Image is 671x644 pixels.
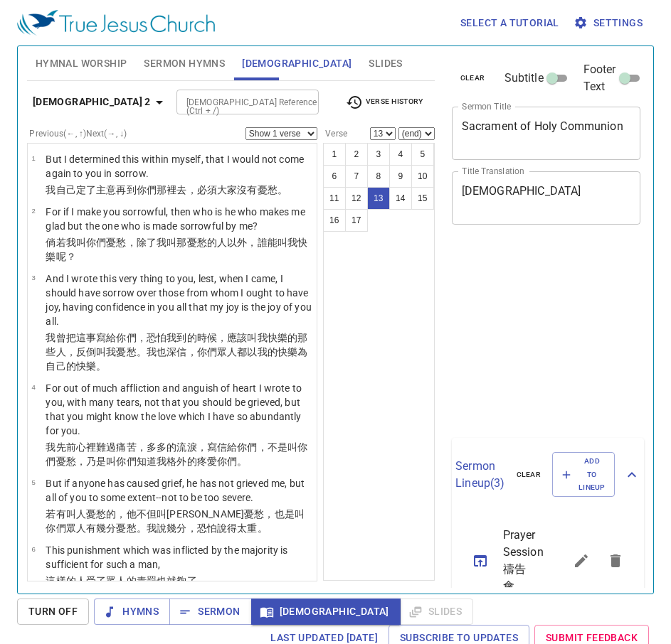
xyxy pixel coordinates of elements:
span: 5 [31,478,35,486]
p: Sermon Lineup ( 3 ) [455,458,504,492]
label: Verse [323,129,347,138]
p: 若有 [46,507,312,535]
wg2919: 再 [116,184,287,195]
wg4928: ，多多的 [46,441,307,467]
textarea: [DEMOGRAPHIC_DATA] [462,184,631,211]
wg3361: 憂愁 [258,184,287,195]
button: clear [508,466,550,483]
button: 10 [411,165,434,188]
button: 3 [367,143,390,166]
wg3077: 。 [278,184,287,195]
button: 16 [323,209,346,232]
button: 12 [345,187,368,210]
wg575: 我 [46,332,307,372]
wg4056: 疼愛 [197,456,248,467]
span: Sermon [181,603,240,621]
button: 6 [323,165,346,188]
wg5463: 的那些人 [46,332,307,372]
span: Turn Off [28,603,78,621]
wg5209: 憂愁 [46,237,307,262]
wg2064: 的時候，應該 [46,332,307,372]
button: Turn Off [17,599,89,625]
wg5209: 。 [237,456,247,467]
wg1537: 那憂愁 [46,237,307,262]
button: 11 [323,187,346,210]
span: Sermon Hymns [144,55,225,73]
button: [DEMOGRAPHIC_DATA] [251,599,401,625]
span: Slides [369,55,402,73]
wg5259: 眾人 [106,575,207,586]
wg2076: 自己的快樂。 [46,360,106,372]
button: 1 [323,143,346,166]
p: 我先前心裡 [46,440,312,468]
wg1508: 我 [46,237,307,262]
span: Verse History [346,94,423,111]
wg1473: 叫你們 [46,237,307,262]
wg3165: 快樂 [46,332,307,372]
span: 3 [31,274,35,281]
p: But I determined this within myself, that I would not come again to you in sorrow. [46,152,312,181]
button: Sermon [169,599,251,625]
button: 8 [367,165,390,188]
button: Add to Lineup [552,452,615,497]
wg5209: 眾人 [66,522,268,534]
wg3076: ，乃是 [76,456,248,467]
span: [DEMOGRAPHIC_DATA] [242,55,352,73]
wg235: 叫 [106,456,247,467]
button: 14 [389,187,412,210]
button: clear [452,70,494,87]
span: Prayer Session 禱告會 [503,527,530,595]
wg2165: 呢？ [56,251,76,262]
wg1163: 叫 [46,332,307,372]
span: 4 [31,383,35,391]
span: 6 [31,545,35,553]
button: 15 [411,187,434,210]
img: True Jesus Church [17,10,215,36]
button: 13 [367,187,390,210]
wg3825: 到 [127,184,287,195]
p: 這樣的人 [46,574,312,588]
p: For if I make you sorrowful, then who is he who makes me glad but the one who is made sorrowful b... [46,205,312,233]
wg1912: 。 [258,522,268,534]
wg3076: ，除了 [46,237,307,262]
label: Previous (←, ↑) Next (→, ↓) [29,129,127,138]
wg2009: 也就夠了 [157,575,207,586]
iframe: from-child [446,240,605,433]
button: Hymns [94,599,170,625]
span: clear [517,468,541,481]
span: [DEMOGRAPHIC_DATA] [263,603,389,621]
span: Hymns [105,603,159,621]
wg26: 你們 [217,456,247,467]
button: 2 [345,143,368,166]
p: For out of much affliction and anguish of heart I wrote to you, with many tears, not that you sho... [46,381,312,438]
wg1536: 叫人憂愁的 [46,508,305,534]
wg2443: 你們知道 [116,456,247,467]
span: clear [460,72,485,85]
wg1125: 給你們 [46,332,307,372]
wg3956: 有 [86,522,268,534]
button: 5 [411,143,434,166]
wg2425: ， [197,575,207,586]
input: Type Bible Reference [181,94,291,110]
button: 17 [345,209,368,232]
wg575: 幾分 [96,522,268,534]
wg3756: 但叫[PERSON_NAME] [46,508,305,534]
button: Settings [571,10,648,36]
div: Sermon Lineup(3)clearAdd to Lineup [452,438,644,511]
wg2588: 難過 [46,441,307,467]
button: [DEMOGRAPHIC_DATA] 2 [27,89,174,115]
wg3313: 憂愁。我說幾分，恐怕 [116,522,267,534]
wg1700: 叫 [46,237,307,262]
wg1097: 我格外的 [157,456,247,467]
textarea: Sacrament of Holy Communion [462,119,631,146]
p: 我曾把這 [46,331,312,373]
button: 7 [345,165,368,188]
p: This punishment which was inflicted by the majority is sufficient for such a man, [46,543,312,571]
span: Subtitle [504,70,544,87]
wg3739: ，反倒叫我憂愁 [46,346,307,372]
wg5108: 受了 [86,575,207,586]
wg4119: 的責罰 [127,575,207,586]
span: Hymnal Worship [36,55,127,73]
button: 4 [389,143,412,166]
